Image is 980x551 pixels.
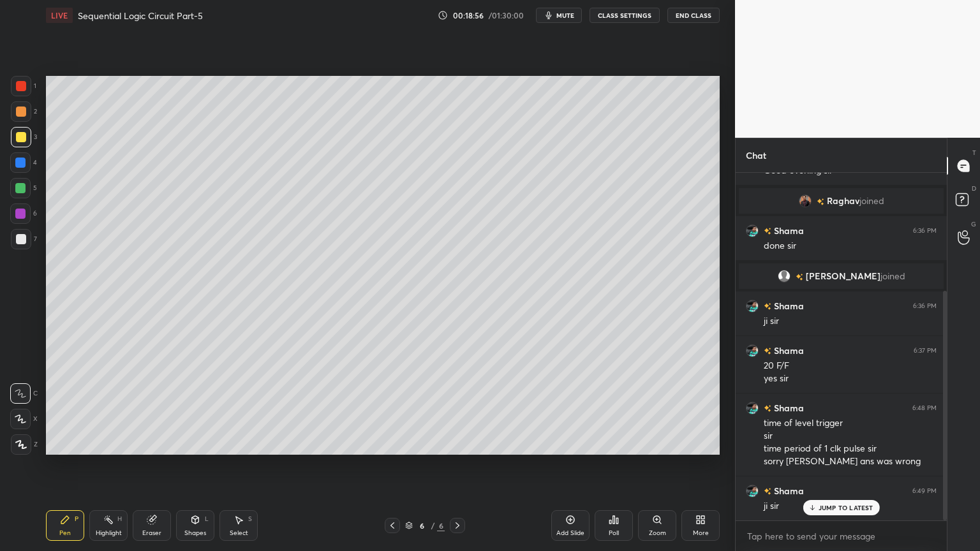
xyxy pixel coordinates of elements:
div: time of level trigger [764,417,937,430]
img: 3 [746,485,759,497]
p: D [972,184,976,193]
p: JUMP TO LATEST [819,504,873,511]
img: default.png [778,270,791,283]
div: Poll [609,530,619,536]
div: Select [230,530,248,536]
div: sir [764,430,937,443]
div: X [10,409,38,429]
div: Eraser [142,530,161,536]
div: 6:36 PM [913,302,937,310]
span: joined [880,271,905,281]
img: no-rating-badge.077c3623.svg [764,405,771,412]
h6: Shama [771,344,804,357]
div: 6:36 PM [913,227,937,235]
div: 2 [11,101,37,122]
div: 5 [10,178,37,198]
img: no-rating-badge.077c3623.svg [764,488,771,495]
p: Chat [736,138,776,172]
h6: Shama [771,299,804,312]
span: [PERSON_NAME] [806,271,880,281]
div: / [431,522,434,529]
button: End Class [667,8,720,23]
div: 1 [11,76,36,96]
div: LIVE [46,8,73,23]
div: sorry [PERSON_NAME] ans was wrong [764,455,937,468]
div: time period of 1 clk pulse sir [764,443,937,455]
div: H [117,516,122,522]
h6: Shama [771,224,804,237]
div: 6:49 PM [912,487,937,495]
div: done sir [764,240,937,253]
img: 3 [746,344,759,357]
div: More [693,530,709,536]
button: CLASS SETTINGS [590,8,660,23]
img: 3 [746,300,759,312]
div: 7 [11,229,37,249]
div: 4 [10,152,37,173]
img: 3 [746,224,759,237]
div: Add Slide [556,530,584,536]
div: P [75,516,78,522]
h6: Shama [771,401,804,415]
div: L [205,516,209,522]
div: ji sir [764,500,937,513]
img: 3 [746,402,759,415]
div: yes sir [764,372,937,385]
div: Highlight [96,530,122,536]
div: 6 [437,520,445,531]
div: 6:37 PM [914,347,937,355]
h6: Shama [771,484,804,497]
img: c4b11ed5d7064d73a9c84b726a4414f2.jpg [799,195,812,207]
div: 6 [10,203,37,224]
img: no-rating-badge.077c3623.svg [764,303,771,310]
h4: Sequential Logic Circuit Part-5 [78,10,203,22]
div: S [248,516,252,522]
div: C [10,383,38,404]
button: mute [536,8,582,23]
div: Pen [59,530,71,536]
div: Z [11,434,38,455]
div: 6 [415,522,428,529]
span: mute [556,11,574,20]
div: grid [736,173,947,520]
p: T [972,148,976,158]
img: no-rating-badge.077c3623.svg [796,274,803,281]
img: no-rating-badge.077c3623.svg [764,348,771,355]
span: joined [859,196,884,206]
div: Zoom [649,530,666,536]
p: G [971,219,976,229]
div: ji sir [764,315,937,328]
div: Shapes [184,530,206,536]
div: 3 [11,127,37,147]
span: Raghav [827,196,859,206]
div: 20 F/F [764,360,937,372]
img: no-rating-badge.077c3623.svg [817,198,824,205]
div: 6:48 PM [912,404,937,412]
img: no-rating-badge.077c3623.svg [764,228,771,235]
